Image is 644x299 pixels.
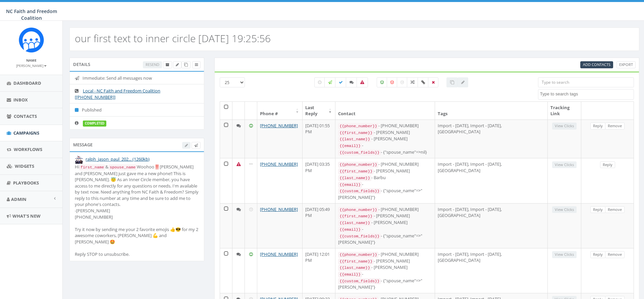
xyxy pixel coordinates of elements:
[83,121,106,127] label: completed
[12,213,41,219] span: What's New
[184,62,188,67] span: Clone Campaign
[324,77,336,87] label: Sending
[338,213,374,219] code: {{first_name}}
[70,72,204,85] li: Immediate: Send all messages now
[338,213,432,219] div: - [PERSON_NAME]
[108,164,137,170] code: spouse_name
[605,123,625,130] a: Remove
[590,206,605,213] a: Reply
[13,97,28,103] span: Inbox
[583,62,610,67] span: CSV files only
[338,175,371,181] code: {{last_name}}
[387,77,397,87] label: Negative
[338,226,432,233] div: -
[79,164,105,170] code: first_name
[548,102,581,120] th: Tracking Link
[435,158,548,203] td: Import - [DATE], Import - [DATE], [GEOGRAPHIC_DATA]
[338,233,381,239] code: {{custom_fields}}
[13,180,39,186] span: Playbooks
[357,77,368,87] label: Bounced
[70,103,204,117] li: Published
[19,27,44,53] img: Rally_Corp_Icon.png
[338,174,432,181] div: - Barbu
[600,161,615,168] a: Reply
[338,264,432,271] div: - [PERSON_NAME]
[260,206,298,212] a: [PHONE_NUMBER]
[338,142,432,149] div: -
[260,123,298,129] a: [PHONE_NUMBER]
[605,251,625,258] a: Remove
[590,251,605,258] a: Reply
[257,102,303,120] th: Phone #: activate to sort column ascending
[407,77,418,87] label: Mixed
[583,62,610,67] span: Add Contacts
[338,219,432,226] div: - [PERSON_NAME]
[397,77,408,87] label: Neutral
[338,168,374,174] code: {{first_name}}
[338,136,371,142] code: {{last_name}}
[338,149,432,156] div: - {"spouse_name"=>nil}
[377,77,387,87] label: Positive
[338,143,362,149] code: {{email}}
[303,102,335,120] th: Last Reply: activate to sort column ascending
[338,188,381,194] code: {{custom_fields}}
[338,265,371,271] code: {{last_name}}
[14,146,42,152] span: Workflows
[338,220,371,226] code: {{last_name}}
[75,88,160,100] a: Local - NC Faith and Freedom Coalition [[PHONE_NUMBER]]
[176,62,179,67] span: Edit Campaign Title
[428,77,438,87] label: Removed
[338,252,378,258] code: {{phone_number}}
[338,258,374,265] code: {{first_name}}
[538,77,634,87] input: Type to search
[435,248,548,293] td: Import - [DATE], Import - [DATE], [GEOGRAPHIC_DATA]
[338,206,432,213] div: - [PHONE_NUMBER]
[338,168,432,174] div: - [PERSON_NAME]
[314,77,325,87] label: Pending
[338,181,432,188] div: -
[435,102,548,120] th: Tags
[11,196,26,202] span: Admin
[338,271,432,278] div: -
[260,251,298,257] a: [PHONE_NUMBER]
[75,76,83,80] i: Immediate: Send all messages now
[338,130,374,136] code: {{first_name}}
[418,77,429,87] label: Link Clicked
[14,113,37,119] span: Contacts
[590,123,605,130] a: Reply
[15,163,34,169] span: Widgets
[75,164,199,257] div: Hi & Woohoo‼️[PERSON_NAME] and [PERSON_NAME] just gave me a new phone!! This is [PERSON_NAME]. 😇 ...
[303,120,335,158] td: [DATE] 01:55 PM
[338,251,432,258] div: - [PHONE_NUMBER]
[338,150,381,156] code: {{custom_fields}}
[435,120,548,158] td: Import - [DATE], Import - [DATE], [GEOGRAPHIC_DATA]
[540,91,634,97] textarea: Search
[303,203,335,248] td: [DATE] 05:49 PM
[338,129,432,136] div: - [PERSON_NAME]
[16,63,47,68] small: [PERSON_NAME]
[580,61,613,68] a: Add Contacts
[338,278,381,284] code: {{custom_fields}}
[26,58,37,63] small: Name
[338,233,432,245] div: - {"spouse_name"=>"[PERSON_NAME]"}
[69,138,204,151] div: Message
[13,130,39,136] span: Campaigns
[616,61,636,68] a: Export
[86,156,150,162] a: ralph_jason_paul_202... (1260kb)
[13,80,41,86] span: Dashboard
[338,182,362,188] code: {{email}}
[338,227,362,233] code: {{email}}
[260,161,298,167] a: [PHONE_NUMBER]
[195,62,198,67] span: View Campaign Delivery Statistics
[75,108,82,112] i: Published
[338,123,432,129] div: - [PHONE_NUMBER]
[69,58,204,71] div: Details
[6,8,57,21] span: NC Faith and Freedom Coalition
[303,158,335,203] td: [DATE] 03:35 PM
[303,248,335,293] td: [DATE] 12:01 PM
[338,272,362,278] code: {{email}}
[338,162,378,168] code: {{phone_number}}
[194,143,198,148] span: Send Test Message
[338,258,432,265] div: - [PERSON_NAME]
[338,278,432,290] div: - {"spouse_name"=>"[PERSON_NAME]"}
